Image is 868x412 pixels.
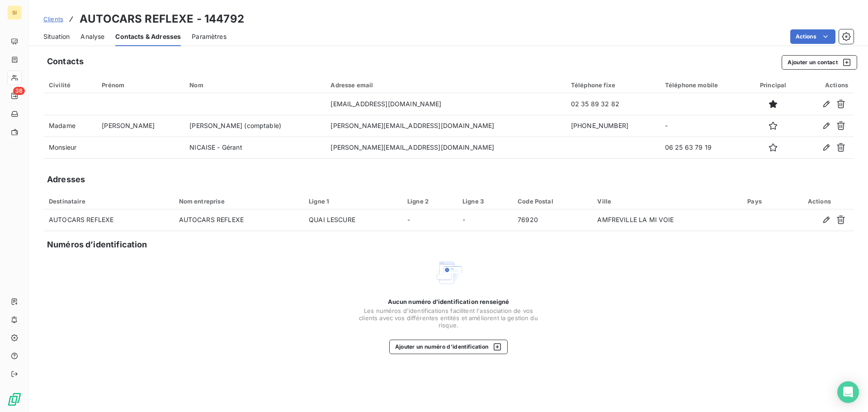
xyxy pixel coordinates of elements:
[184,137,325,158] td: NICAISE - Gérant
[43,137,96,158] td: Monsieur
[47,238,147,251] h5: Numéros d’identification
[462,198,507,205] div: Ligne 3
[571,81,654,89] div: Téléphone fixe
[782,55,857,70] button: Ajouter un contact
[791,198,848,205] div: Actions
[174,209,304,231] td: AUTOCARS REFLEXE
[189,81,320,89] div: Nom
[7,392,22,407] img: Logo LeanPay
[434,258,463,287] img: Empty state
[80,32,104,41] span: Analyse
[660,137,748,158] td: 06 25 63 79 19
[747,198,780,205] div: Pays
[660,115,748,137] td: -
[303,209,402,231] td: QUAI LESCURE
[192,32,226,41] span: Paramètres
[665,81,742,89] div: Téléphone mobile
[43,15,63,23] span: Clients
[518,198,586,205] div: Code Postal
[43,115,96,137] td: Madame
[49,198,168,205] div: Destinataire
[407,198,452,205] div: Ligne 2
[47,173,85,186] h5: Adresses
[753,81,793,89] div: Principal
[358,307,539,329] span: Les numéros d'identifications facilitent l'association de vos clients avec vos différentes entité...
[804,81,848,89] div: Actions
[325,137,566,158] td: [PERSON_NAME][EMAIL_ADDRESS][DOMAIN_NAME]
[512,209,592,231] td: 76920
[80,11,244,27] h3: AUTOCARS REFLEXE - 144792
[179,198,298,205] div: Nom entreprise
[184,115,325,137] td: [PERSON_NAME] (comptable)
[47,55,84,68] h5: Contacts
[837,381,859,403] div: Open Intercom Messenger
[43,209,174,231] td: AUTOCARS REFLEXE
[325,115,566,137] td: [PERSON_NAME][EMAIL_ADDRESS][DOMAIN_NAME]
[566,93,660,115] td: 02 35 89 32 82
[592,209,742,231] td: AMFREVILLE LA MI VOIE
[49,81,91,89] div: Civilité
[597,198,736,205] div: Ville
[330,81,560,89] div: Adresse email
[7,5,22,20] div: SI
[388,298,509,305] span: Aucun numéro d’identification renseigné
[402,209,457,231] td: -
[309,198,396,205] div: Ligne 1
[96,115,184,137] td: [PERSON_NAME]
[790,29,835,44] button: Actions
[566,115,660,137] td: [PHONE_NUMBER]
[325,93,566,115] td: [EMAIL_ADDRESS][DOMAIN_NAME]
[389,340,508,354] button: Ajouter un numéro d’identification
[13,87,25,95] span: 38
[457,209,512,231] td: -
[43,14,63,24] a: Clients
[115,32,181,41] span: Contacts & Adresses
[43,32,70,41] span: Situation
[102,81,179,89] div: Prénom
